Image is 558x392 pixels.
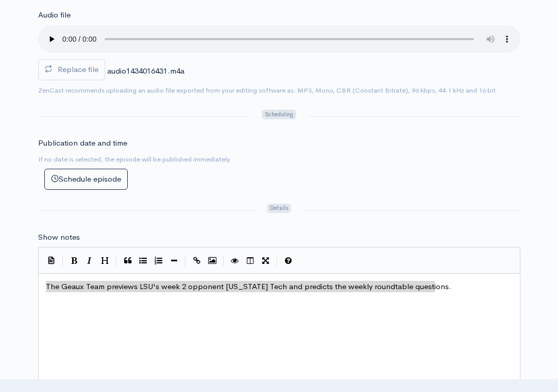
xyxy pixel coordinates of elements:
[120,253,136,269] button: Quote
[46,281,451,291] span: The Geaux Team previews LSU's week 2 opponent [US_STATE] Tech and predicts the weekly roundtable ...
[44,169,128,190] button: Schedule episode
[66,253,82,269] button: Bold
[38,86,496,95] small: ZenCast recommends uploading an audio file exported from your editing software as: MP3, Mono, CBR...
[136,253,151,269] button: Generic List
[107,66,184,76] span: audio1434016431.m4a
[38,155,231,164] small: If no date is selected, the episode will be published immediately.
[258,253,274,269] button: Toggle Fullscreen
[205,253,220,269] button: Insert Image
[62,255,63,267] i: |
[151,253,166,269] button: Numbered List
[267,204,291,213] span: Details
[38,137,127,149] label: Publication date and time
[277,255,278,267] i: |
[58,64,98,74] span: Replace file
[281,253,296,269] button: Markdown Guide
[166,253,182,269] button: Insert Horizontal Line
[38,9,71,21] label: Audio file
[227,253,243,269] button: Toggle Preview
[97,253,113,269] button: Heading
[38,231,80,243] label: Show notes
[223,255,224,267] i: |
[44,252,59,268] button: Insert Show Notes Template
[189,253,205,269] button: Create Link
[185,255,186,267] i: |
[262,110,296,119] span: Scheduling
[243,253,258,269] button: Toggle Side by Side
[116,255,117,267] i: |
[82,253,97,269] button: Italic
